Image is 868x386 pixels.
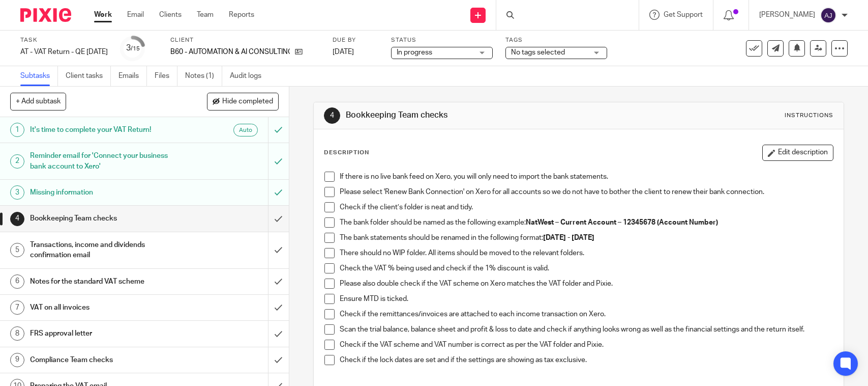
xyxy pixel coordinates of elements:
[20,36,108,44] label: Task
[543,234,594,241] strong: [DATE] - [DATE]
[10,353,24,367] div: 9
[170,47,290,57] p: B60 - AUTOMATION & AI CONSULTING LTD
[785,112,833,120] div: Instructions
[340,279,832,289] p: Please also double check if the VAT scheme on Xero matches the VAT folder and Pixie.
[759,10,815,20] p: [PERSON_NAME]
[20,66,58,86] a: Subtasks
[333,36,378,44] label: Due by
[10,154,24,169] div: 2
[820,7,836,23] img: svg%3E
[229,10,254,20] a: Reports
[324,149,369,157] p: Description
[230,66,269,86] a: Audit logs
[762,145,833,161] button: Edit description
[340,340,832,350] p: Check if the VAT scheme and VAT number is correct as per the VAT folder and Pixie.
[222,98,273,106] span: Hide completed
[505,36,607,44] label: Tags
[340,309,832,319] p: Check if the remittances/invoices are attached to each income transaction on Xero.
[30,237,182,263] h1: Transactions, income and dividends confirmation email
[340,324,832,335] p: Scan the trial balance, balance sheet and profit & loss to date and check if anything looks wrong...
[20,8,71,22] img: Pixie
[397,49,432,56] span: In progress
[20,47,108,57] div: AT - VAT Return - QE 31-08-2025
[340,202,832,212] p: Check if the client’s folder is neat and tidy.
[10,243,24,257] div: 5
[333,48,354,56] span: [DATE]
[664,11,703,18] span: Get Support
[126,42,140,54] div: 3
[10,274,24,289] div: 6
[30,148,182,174] h1: Reminder email for 'Connect your business bank account to Xero'
[10,185,24,200] div: 3
[526,219,718,226] strong: NatWest – Current Account – 12345678 (Account Number)
[159,10,182,20] a: Clients
[66,66,111,86] a: Client tasks
[340,294,832,304] p: Ensure MTD is ticked.
[340,263,832,273] p: Check the VAT % being used and check if the 1% discount is valid.
[30,300,182,315] h1: VAT on all invoices
[10,93,66,110] button: + Add subtask
[207,93,279,110] button: Hide completed
[127,10,144,20] a: Email
[340,355,832,365] p: Check if the lock dates are set and if the settings are showing as tax exclusive.
[94,10,112,20] a: Work
[20,47,108,57] div: AT - VAT Return - QE [DATE]
[170,36,320,44] label: Client
[340,187,832,197] p: Please select 'Renew Bank Connection' on Xero for all accounts so we do not have to bother the cl...
[340,248,832,258] p: There should no WIP folder. All items should be moved to the relevant folders.
[185,66,222,86] a: Notes (1)
[131,46,140,51] small: /15
[391,36,493,44] label: Status
[511,49,565,56] span: No tags selected
[340,233,832,243] p: The bank statements should be renamed in the following format:
[30,185,182,200] h1: Missing information
[118,66,147,86] a: Emails
[346,110,601,121] h1: Bookkeeping Team checks
[340,172,832,182] p: If there is no live bank feed on Xero, you will only need to import the bank statements.
[155,66,177,86] a: Files
[10,300,24,315] div: 7
[233,124,258,136] div: Auto
[10,212,24,226] div: 4
[340,217,832,228] p: The bank folder should be named as the following example:
[10,123,24,137] div: 1
[30,211,182,226] h1: Bookkeeping Team checks
[197,10,214,20] a: Team
[30,274,182,289] h1: Notes for the standard VAT scheme
[30,352,182,368] h1: Compliance Team checks
[324,107,340,124] div: 4
[10,326,24,341] div: 8
[30,326,182,341] h1: FRS approval letter
[30,122,182,137] h1: It's time to complete your VAT Return!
